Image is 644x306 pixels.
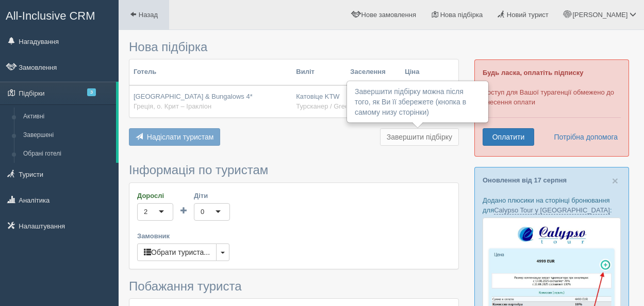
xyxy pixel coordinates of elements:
[494,206,610,215] a: Calypso Tour у [GEOGRAPHIC_DATA]
[137,231,451,241] label: Замовник
[147,133,214,141] span: Надіслати туристам
[87,88,96,96] span: 3
[440,11,483,19] span: Нова підбірка
[483,128,534,146] a: Оплатити
[380,128,459,146] button: Завершити підбірку
[134,102,211,110] span: Греція, о. Крит – Іракліон
[137,191,173,201] label: Дорослі
[483,176,567,184] a: Оновлення від 17 серпня
[194,191,230,201] label: Діти
[129,279,242,293] span: Побажання туриста
[1,1,118,29] a: All-Inclusive CRM
[483,69,583,76] b: Будь ласка, оплатіть підписку
[19,145,116,163] a: Обрані готелі
[6,9,95,22] span: All-Inclusive CRM
[129,128,220,146] button: Надіслати туристам
[137,243,217,261] button: Обрати туриста...
[572,11,628,19] span: [PERSON_NAME]
[296,102,365,110] span: Турсканер / Grecos PL
[292,59,346,85] th: Виліт
[474,59,629,157] div: Доступ для Вашої турагенції обмежено до внесення оплати
[201,207,204,217] div: 0
[139,11,158,19] span: Назад
[361,11,416,19] span: Нове замовлення
[129,59,292,85] th: Готель
[612,175,618,187] span: ×
[612,175,618,186] button: Close
[348,82,488,122] div: Завершити підбірку можна після того, як Ви її збережете (кнопка в самому низу сторінки)
[296,92,342,111] div: Катовіце KTW
[19,126,116,145] a: Завершені
[507,11,549,19] span: Новий турист
[129,40,459,54] h3: Нова підбірка
[129,163,459,177] h3: Інформація по туристам
[19,108,116,126] a: Активні
[547,128,618,146] a: Потрібна допомога
[483,195,621,215] p: Додано плюсики на сторінці бронювання для :
[401,59,431,85] th: Ціна
[144,207,147,217] div: 2
[346,59,401,85] th: Заселення
[134,93,253,100] span: [GEOGRAPHIC_DATA] & Bungalows 4*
